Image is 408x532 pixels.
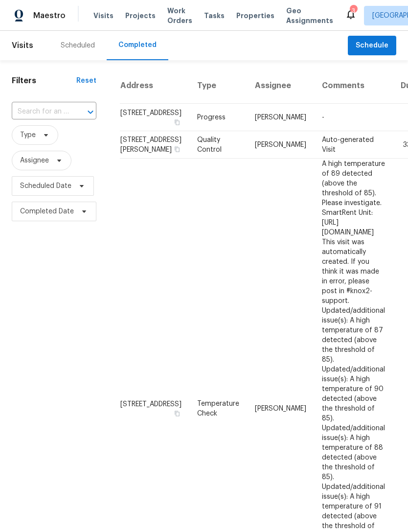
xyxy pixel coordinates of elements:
button: Schedule [348,36,396,56]
th: Type [189,68,247,104]
span: Assignee [20,156,49,165]
span: Completed Date [20,207,74,216]
span: Visits [93,11,113,21]
button: Copy Address [173,409,181,418]
span: Maestro [33,11,66,21]
td: - [314,104,393,131]
button: Copy Address [173,145,181,154]
span: Geo Assignments [286,6,333,25]
span: Type [20,130,36,140]
td: Auto-generated Visit [314,131,393,159]
td: [PERSON_NAME] [247,104,314,131]
td: [STREET_ADDRESS][PERSON_NAME] [120,131,189,159]
th: Address [120,68,189,104]
div: Reset [76,76,96,86]
div: 3 [350,6,357,16]
span: Schedule [356,40,388,52]
span: Tasks [204,12,225,19]
span: Work Orders [167,6,192,25]
span: Projects [125,11,156,21]
span: Scheduled Date [20,181,71,191]
h1: Filters [12,76,76,86]
div: Scheduled [61,41,95,50]
td: Progress [189,104,247,131]
button: Open [84,105,97,119]
td: [PERSON_NAME] [247,131,314,159]
th: Comments [314,68,393,104]
td: Quality Control [189,131,247,159]
input: Search for an address... [12,104,69,119]
th: Assignee [247,68,314,104]
div: Completed [118,40,157,50]
button: Copy Address [173,118,181,127]
span: Properties [236,11,274,21]
td: [STREET_ADDRESS] [120,104,189,131]
span: Visits [12,35,33,56]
